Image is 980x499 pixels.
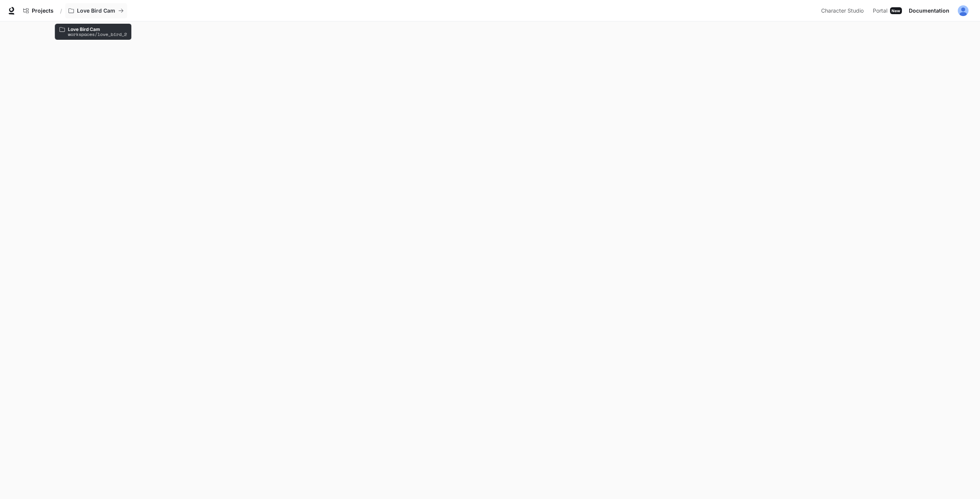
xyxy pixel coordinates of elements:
div: New [890,7,902,14]
button: User avatar [955,3,971,18]
a: Character Studio [818,3,869,18]
a: Go to projects [20,3,57,18]
img: User avatar [958,5,969,16]
p: Love Bird Cam [68,27,127,32]
p: Love Bird Cam [77,8,115,14]
p: workspaces/love_bird_2 [68,32,127,37]
a: Documentation [906,3,952,18]
button: All workspaces [65,3,127,18]
div: / [57,7,65,15]
span: Projects [32,8,54,14]
a: PortalNew [870,3,905,18]
span: Documentation [909,6,949,16]
span: Portal [873,6,887,16]
span: Character Studio [821,6,864,16]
